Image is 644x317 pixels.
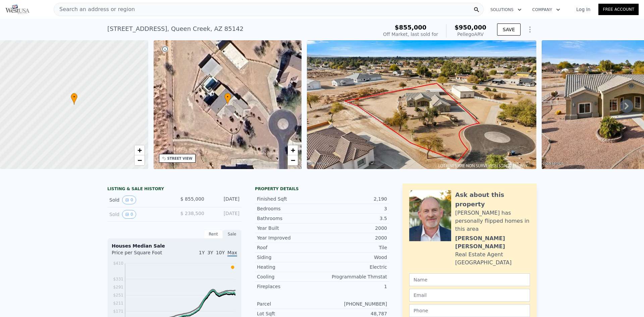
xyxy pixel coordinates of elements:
[113,301,123,306] tspan: $211
[568,6,598,13] a: Log In
[257,196,322,202] div: Finished Sqft
[257,205,322,212] div: Bedrooms
[291,156,295,164] span: −
[322,244,387,251] div: Tile
[455,251,503,259] div: Real Estate Agent
[257,310,322,317] div: Lot Sqft
[454,24,486,31] span: $950,000
[137,146,142,154] span: +
[113,293,123,298] tspan: $251
[113,261,123,266] tspan: $410
[409,289,530,302] input: Email
[167,156,193,161] div: STREET VIEW
[257,264,322,270] div: Heating
[322,310,387,317] div: 48,787
[455,259,512,267] div: [GEOGRAPHIC_DATA]
[122,196,136,204] button: View historical data
[257,273,322,280] div: Cooling
[112,249,174,260] div: Price per Square Foot
[523,23,537,36] button: Show Options
[109,196,169,204] div: Sold
[210,210,239,219] div: [DATE]
[257,244,322,251] div: Roof
[257,234,322,241] div: Year Improved
[322,283,387,290] div: 1
[207,250,213,255] span: 3Y
[54,5,135,13] span: Search an address or region
[455,234,530,251] div: [PERSON_NAME] [PERSON_NAME]
[109,210,169,219] div: Sold
[224,94,231,100] span: •
[227,250,237,257] span: Max
[322,215,387,222] div: 3.5
[322,254,387,261] div: Wood
[322,301,387,307] div: [PHONE_NUMBER]
[257,301,322,307] div: Parcel
[71,94,77,100] span: •
[288,155,298,165] a: Zoom out
[454,31,486,38] div: Pellego ARV
[322,273,387,280] div: Programmable Thmstat
[113,309,123,314] tspan: $171
[598,4,639,15] a: Free Account
[395,24,427,31] span: $855,000
[527,4,566,16] button: Company
[257,254,322,261] div: Siding
[135,145,145,155] a: Zoom in
[180,196,204,202] span: $ 855,000
[383,31,438,38] div: Off Market, last sold for
[113,277,123,281] tspan: $331
[322,234,387,241] div: 2000
[291,146,295,154] span: +
[307,40,536,169] img: Sale: 145016259 Parcel: 8761025
[257,215,322,222] div: Bathrooms
[257,225,322,231] div: Year Built
[137,156,142,164] span: −
[122,210,136,219] button: View historical data
[322,205,387,212] div: 3
[107,186,241,193] div: LISTING & SALE HISTORY
[180,211,204,216] span: $ 238,500
[210,196,239,204] div: [DATE]
[204,230,223,239] div: Rent
[322,225,387,231] div: 2000
[485,4,527,16] button: Solutions
[223,230,241,239] div: Sale
[455,190,530,209] div: Ask about this property
[135,155,145,165] a: Zoom out
[112,243,237,249] div: Houses Median Sale
[409,304,530,317] input: Phone
[257,283,322,290] div: Fireplaces
[255,186,389,192] div: Property details
[322,196,387,202] div: 2,190
[288,145,298,155] a: Zoom in
[224,93,231,105] div: •
[322,264,387,270] div: Electric
[455,209,530,233] div: [PERSON_NAME] has personally flipped homes in this area
[5,5,30,14] img: Pellego
[113,285,123,289] tspan: $291
[409,273,530,286] input: Name
[216,250,225,255] span: 10Y
[107,24,244,34] div: [STREET_ADDRESS] , Queen Creek , AZ 85142
[71,93,77,105] div: •
[199,250,205,255] span: 1Y
[497,23,521,36] button: SAVE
